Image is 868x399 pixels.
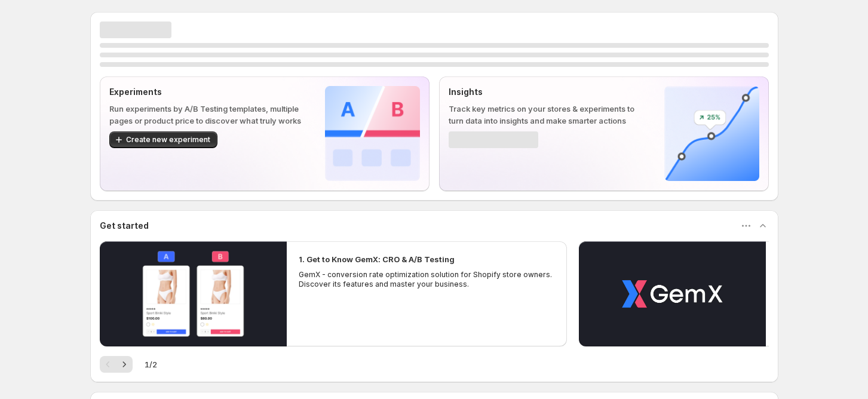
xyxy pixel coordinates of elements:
h2: 1. Get to Know GemX: CRO & A/B Testing [299,253,455,265]
p: Track key metrics on your stores & experiments to turn data into insights and make smarter actions [449,103,645,127]
span: 1 / 2 [145,358,157,370]
button: Play video [100,241,287,346]
p: GemX - conversion rate optimization solution for Shopify store owners. Discover its features and ... [299,270,556,289]
span: Create new experiment [126,135,210,145]
button: Next [116,356,133,373]
button: Play video [579,241,766,346]
img: Insights [664,86,759,181]
p: Run experiments by A/B Testing templates, multiple pages or product price to discover what truly ... [109,103,306,127]
button: Create new experiment [109,131,217,148]
h3: Get started [100,220,149,232]
p: Experiments [109,86,306,98]
nav: Pagination [100,356,133,373]
p: Insights [449,86,645,98]
img: Experiments [325,86,420,181]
